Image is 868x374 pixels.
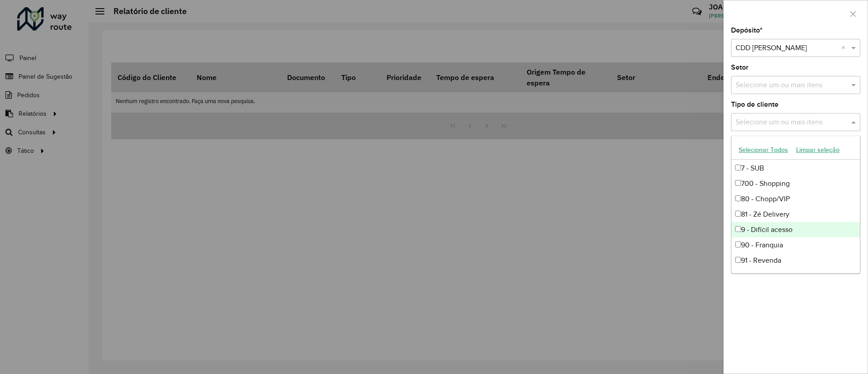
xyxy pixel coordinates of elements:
[731,161,860,176] div: 7 - SUB
[731,253,860,268] div: 91 - Revenda
[792,143,844,157] button: Limpar seleção
[731,136,860,274] ng-dropdown-panel: Options list
[731,176,860,191] div: 700 - Shopping
[735,143,792,157] button: Selecionar Todos
[731,222,860,237] div: 9 - Difícil acesso
[731,25,763,36] label: Depósito
[731,207,860,222] div: 81 - Zé Delivery
[731,99,778,110] label: Tipo de cliente
[731,237,860,253] div: 90 - Franquia
[731,191,860,207] div: 80 - Chopp/VIP
[841,43,849,53] span: Clear all
[731,62,749,73] label: Setor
